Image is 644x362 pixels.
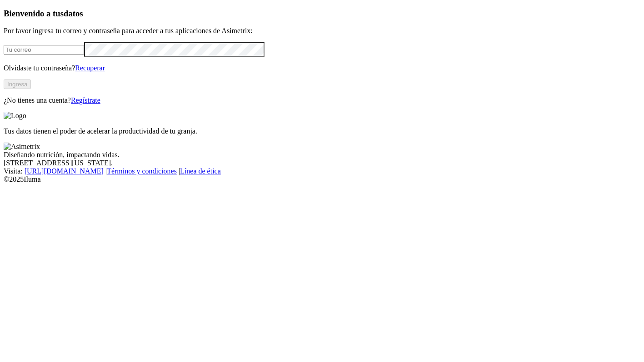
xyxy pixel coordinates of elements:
a: Recuperar [75,64,105,72]
button: Ingresa [4,79,31,89]
a: Línea de ética [180,167,221,175]
div: [STREET_ADDRESS][US_STATE]. [4,159,640,167]
p: Tus datos tienen el poder de acelerar la productividad de tu granja. [4,127,640,135]
div: © 2025 Iluma [4,175,640,183]
a: Regístrate [71,96,100,104]
h3: Bienvenido a tus [4,9,640,19]
div: Visita : | | [4,167,640,175]
div: Diseñando nutrición, impactando vidas. [4,151,640,159]
span: datos [64,9,83,18]
img: Logo [4,112,26,120]
input: Tu correo [4,45,84,55]
a: Términos y condiciones [107,167,177,175]
p: Olvidaste tu contraseña? [4,64,640,72]
p: Por favor ingresa tu correo y contraseña para acceder a tus aplicaciones de Asimetrix: [4,27,640,35]
img: Asimetrix [4,143,40,151]
a: [URL][DOMAIN_NAME] [25,167,104,175]
p: ¿No tienes una cuenta? [4,96,640,104]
